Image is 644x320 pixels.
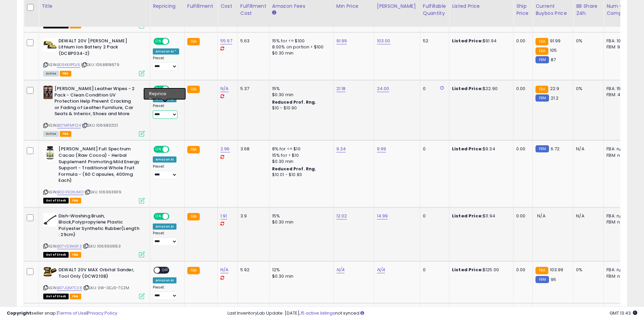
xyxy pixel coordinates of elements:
div: $0.30 min [272,219,328,225]
div: FBM: n/a [606,219,629,225]
b: Dish-Washing Brush, Black,Polypropylene Plastic Polyester Synthetic Rubber(Length : 29cm) [58,213,141,240]
div: 0.00 [516,267,527,273]
span: 103.99 [550,266,564,273]
small: FBA [535,86,548,93]
a: 91.99 [336,38,347,44]
div: Amazon AI [153,277,176,283]
span: 6.72 [551,146,560,152]
div: Preset: [153,285,179,300]
span: | SKU: 0W-DCJ0-7CZM [83,285,129,291]
div: Preset: [153,164,179,179]
div: 0 [423,146,444,152]
div: 0 [423,86,444,92]
div: FBM: n/a [606,273,629,279]
div: Min Price [336,3,371,10]
small: FBA [535,47,548,55]
div: Fulfillable Quantity [423,3,446,17]
small: FBA [187,213,200,220]
div: 5.37 [240,86,264,92]
span: OFF [160,268,171,273]
a: 15 active listings [301,310,335,316]
div: [PERSON_NAME] [377,3,417,10]
div: 3.9 [240,213,264,219]
div: Amazon AI [153,156,176,163]
span: 21.2 [551,95,559,101]
div: FBA: 10 [606,38,629,44]
div: $10 - $10.90 [272,105,328,111]
div: seller snap | | [7,310,117,317]
div: 15% for > $10 [272,152,328,158]
div: FBM: 4 [606,92,629,98]
img: 51lchr+fiyL._SL40_.jpg [43,86,53,99]
div: ASIN: [43,86,145,136]
div: 0% [576,38,598,44]
div: 0 [423,267,444,273]
div: 5.92 [240,267,264,273]
span: All listings that are currently out of stock and unavailable for purchase on Amazon [43,198,69,204]
small: FBA [187,146,200,153]
span: ON [154,38,163,44]
small: FBM [535,94,549,102]
a: 9.34 [336,146,346,152]
span: FBA [70,252,81,258]
div: Repricing [153,3,182,10]
b: Listed Price: [452,85,483,92]
div: $0.30 min [272,273,328,279]
span: ON [154,86,163,92]
div: Amazon AI [153,223,176,230]
div: Amazon AI [153,96,176,102]
div: Last InventoryLab Update: [DATE], not synced. [228,310,637,317]
span: N/A [537,213,545,219]
span: 95 [551,276,556,283]
a: 14.99 [377,213,388,219]
span: | SKU: 1068818679 [81,62,119,67]
a: N/A [336,266,344,273]
a: 2.96 [220,146,230,152]
div: Title [42,3,147,10]
div: FBM: n/a [606,152,629,158]
div: Cost [220,3,235,10]
div: 8.00% on portion > $100 [272,44,328,50]
div: FBA: n/a [606,267,629,273]
div: $10.01 - $10.83 [272,172,328,178]
div: 0.00 [516,38,527,44]
a: Privacy Policy [88,310,117,316]
a: B07MFMF124 [57,123,81,128]
span: FBA [70,294,81,299]
a: 1.91 [220,213,227,219]
div: FBA: 15 [606,86,629,92]
div: 52 [423,38,444,44]
a: B00392KUMO [57,189,84,195]
div: 12% [272,267,328,273]
a: N/A [220,266,229,273]
b: Listed Price: [452,213,483,219]
div: FBA: n/a [606,146,629,152]
small: FBA [187,86,200,93]
span: OFF [168,86,179,92]
span: FBA [60,131,71,137]
div: 8% for <= $10 [272,146,328,152]
span: All listings currently available for purchase on Amazon [43,131,59,137]
small: FBM [535,145,549,152]
div: 15% for <= $100 [272,38,328,44]
b: DEWALT 20V [PERSON_NAME] Lithium Ion Battery 2 Pack (DCBP034-2) [58,38,141,59]
div: Amazon Fees [272,3,331,10]
a: 21.18 [336,85,346,92]
b: Listed Price: [452,38,483,44]
div: $91.94 [452,38,508,44]
span: 105 [550,47,557,54]
span: | SKU: 1069832121 [82,123,118,128]
div: $125.00 [452,267,508,273]
div: Amazon AI * [153,48,179,55]
div: $9.34 [452,146,508,152]
div: $11.94 [452,213,508,219]
small: FBA [535,267,548,274]
div: Preset: [153,104,179,119]
a: B07JQM7C28 [57,285,82,291]
span: | SKU: 1069939119 [85,189,121,195]
div: 0% [576,267,598,273]
a: 12.02 [336,213,347,219]
span: FBA [70,198,81,204]
b: [PERSON_NAME] Full Spectrum Cacao (Raw Cocoa) - Herbal Supplement Promoting Mild Energy Support -... [58,146,141,185]
span: OFF [168,38,179,44]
